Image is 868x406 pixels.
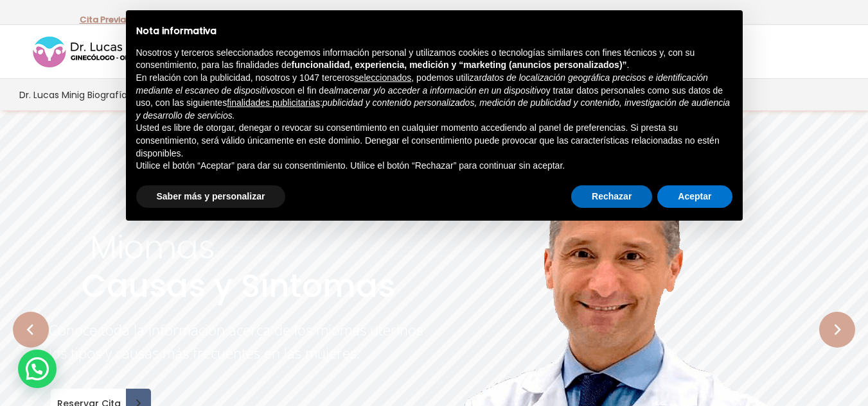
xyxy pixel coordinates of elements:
em: publicidad y contenido personalizados, medición de publicidad y contenido, investigación de audie... [136,97,731,121]
p: - [80,12,130,28]
button: Aceptar [657,185,732,208]
button: Saber más y personalizar [136,185,286,208]
rs-layer: Causas y Síntomas [82,270,395,302]
a: Biografía [86,79,128,110]
span: Dr. Lucas Minig [19,87,85,102]
span: Biografía [87,87,127,102]
p: Nosotros y terceros seleccionados recogemos información personal y utilizamos cookies o tecnologí... [136,47,732,72]
p: Utilice el botón “Aceptar” para dar su consentimiento. Utilice el botón “Rechazar” para continuar... [136,160,732,173]
h2: Nota informativa [136,26,732,37]
button: seleccionados [355,72,412,85]
button: Rechazar [571,185,652,208]
p: Usted es libre de otorgar, denegar o revocar su consentimiento en cualquier momento accediendo al... [136,122,732,160]
em: almacenar y/o acceder a información en un dispositivo [329,85,546,96]
rs-layer: Miomas [90,232,215,264]
strong: funcionalidad, experiencia, medición y “marketing (anuncios personalizados)” [292,60,627,70]
rs-layer: Conoce toda la información acerca de los miomas uterinos los tipos y causas más frecuentes en las... [49,318,428,366]
em: datos de localización geográfica precisos e identificación mediante el escaneo de dispositivos [136,72,708,96]
a: Cita Previa [80,13,126,26]
button: finalidades publicitarias [227,97,320,110]
a: Dr. Lucas Minig [18,79,86,110]
p: En relación con la publicidad, nosotros y 1047 terceros , podemos utilizar con el fin de y tratar... [136,72,732,122]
